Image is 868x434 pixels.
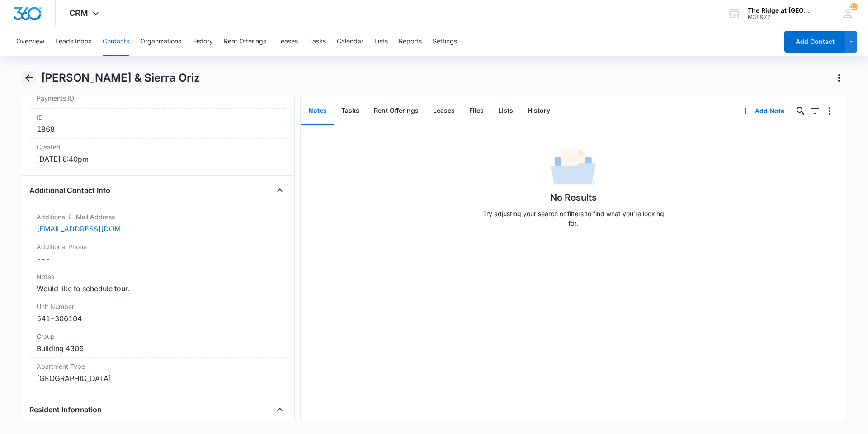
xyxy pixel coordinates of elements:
[29,404,102,415] h4: Resident Information
[491,97,520,125] button: Lists
[37,373,280,384] div: [GEOGRAPHIC_DATA]
[426,97,462,125] button: Leases
[301,97,334,125] button: Notes
[37,302,280,311] label: Unit Number
[822,104,837,118] button: Overflow Menu
[462,97,491,125] button: Files
[367,97,426,125] button: Rent Offerings
[37,212,280,222] label: Additional E-Mail Address
[37,242,280,251] label: Additional Phone
[29,185,110,196] h4: Additional Contact Info
[192,27,213,56] button: History
[551,145,596,191] img: No Data
[832,71,846,85] button: Actions
[37,93,98,103] dt: Payments ID
[850,3,858,10] div: notifications count
[29,268,287,298] div: NotesWould like to schedule tour.
[37,313,280,324] div: 541-306104
[399,27,422,56] button: Reports
[273,402,287,417] button: Close
[37,112,280,122] dt: ID
[29,139,287,168] div: Created[DATE] 6:40pm
[808,104,822,118] button: Filters
[733,100,793,122] button: Add Note
[69,8,88,18] span: CRM
[37,142,280,152] dt: Created
[748,14,814,20] div: account id
[224,27,266,56] button: Rent Offerings
[29,88,287,109] div: Payments ID
[850,3,858,10] span: 103
[334,97,367,125] button: Tasks
[374,27,388,56] button: Lists
[784,31,845,53] button: Add Contact
[337,27,363,56] button: Calendar
[29,208,287,238] div: Additional E-Mail Address[EMAIL_ADDRESS][DOMAIN_NAME]
[37,154,280,164] dd: [DATE] 6:40pm
[478,209,668,228] p: Try adjusting your search or filters to find what you’re looking for.
[550,191,597,204] h1: No Results
[37,332,280,341] label: Group
[140,27,181,56] button: Organizations
[29,358,287,387] div: Apartment Type[GEOGRAPHIC_DATA]
[37,343,280,354] div: Building 4306
[793,104,808,118] button: Search...
[37,253,280,264] dd: ---
[748,7,814,14] div: account name
[55,27,92,56] button: Leads Inbox
[309,27,326,56] button: Tasks
[37,223,127,234] a: [EMAIL_ADDRESS][DOMAIN_NAME]
[29,109,287,139] div: ID1868
[41,71,200,85] h1: [PERSON_NAME] & Sierra Oriz
[29,238,287,268] div: Additional Phone---
[520,97,557,125] button: History
[22,71,36,85] button: Back
[103,27,129,56] button: Contacts
[29,298,287,328] div: Unit Number541-306104
[29,328,287,358] div: GroupBuilding 4306
[37,124,280,135] dd: 1868
[37,272,280,281] label: Notes
[433,27,457,56] button: Settings
[277,27,298,56] button: Leases
[16,27,44,56] button: Overview
[37,362,280,371] label: Apartment Type
[273,183,287,198] button: Close
[37,283,280,294] div: Would like to schedule tour.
